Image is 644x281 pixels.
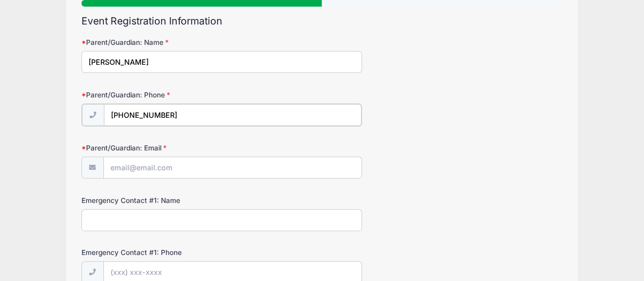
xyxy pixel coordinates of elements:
[81,195,242,206] label: Emergency Contact #1: Name
[81,247,242,258] label: Emergency Contact #1: Phone
[81,90,242,100] label: Parent/Guardian: Phone
[81,15,563,27] h2: Event Registration Information
[81,143,242,153] label: Parent/Guardian: Email
[81,37,242,47] label: Parent/Guardian: Name
[103,157,362,178] input: email@email.com
[104,104,361,126] input: (xxx) xxx-xxxx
